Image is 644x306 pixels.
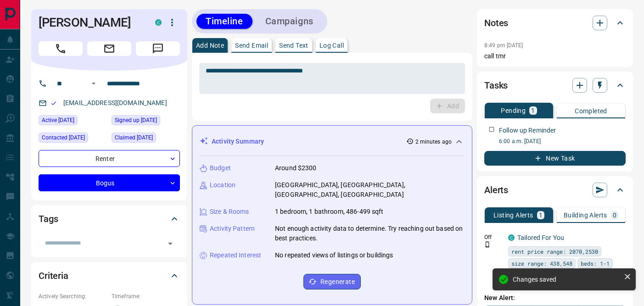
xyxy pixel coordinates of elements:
h2: Tasks [484,78,508,93]
span: Message [136,41,180,56]
button: Open [88,78,99,89]
p: Not enough activity data to determine. Try reaching out based on best practices. [275,224,465,243]
span: beds: 1-1 [581,259,610,268]
p: [GEOGRAPHIC_DATA], [GEOGRAPHIC_DATA], [GEOGRAPHIC_DATA], [GEOGRAPHIC_DATA] [275,180,465,200]
p: Log Call [319,42,344,49]
p: Repeated Interest [210,250,261,260]
p: Actively Searching: [39,292,107,300]
span: Signed up [DATE] [115,116,157,125]
p: 1 [531,107,535,114]
span: rent price range: 2070,2530 [511,247,598,256]
p: 6:00 a.m. [DATE] [499,137,626,145]
h2: Tags [39,211,58,226]
p: Activity Pattern [210,224,255,234]
button: Campaigns [256,14,323,29]
div: Thu May 08 2025 [39,133,107,145]
div: condos.ca [508,234,515,241]
div: Tags [39,208,180,230]
div: Fri Nov 22 2024 [112,115,180,128]
p: 0 [613,212,616,218]
span: Active [DATE] [42,116,74,125]
button: Regenerate [303,274,361,289]
button: Timeline [196,14,252,29]
p: New Alert: [484,293,626,303]
p: Around $2300 [275,163,317,173]
p: Location [210,180,235,190]
p: 8:49 pm [DATE] [484,42,523,49]
svg: Email Valid [50,100,57,106]
div: Tasks [484,74,626,96]
span: Email [87,41,131,56]
p: 1 [539,212,543,218]
h2: Alerts [484,183,508,197]
div: Activity Summary2 minutes ago [200,133,465,150]
p: 2 minutes ago [415,138,452,146]
div: Renter [39,150,180,167]
p: Budget [210,163,231,173]
span: Call [39,41,83,56]
p: Timeframe: [112,292,180,300]
div: Fri Nov 22 2024 [112,133,180,145]
a: [EMAIL_ADDRESS][DOMAIN_NAME] [63,99,167,106]
p: Pending [501,107,526,114]
button: New Task [484,151,626,166]
p: Listing Alerts [493,212,533,218]
div: Alerts [484,179,626,201]
div: Changes saved [513,276,620,283]
div: Notes [484,12,626,34]
span: size range: 438,548 [511,259,572,268]
p: Follow up Reminder [499,126,556,135]
span: Claimed [DATE] [115,133,153,142]
div: Bogus [39,174,180,191]
p: Size & Rooms [210,207,249,217]
p: Activity Summary [212,137,264,146]
svg: Push Notification Only [484,241,491,248]
button: Open [164,237,177,250]
h1: [PERSON_NAME] [39,15,141,30]
div: Criteria [39,265,180,287]
p: Completed [575,108,607,114]
p: 1 bedroom, 1 bathroom, 486-499 sqft [275,207,384,217]
p: Off [484,233,503,241]
h2: Criteria [39,268,68,283]
h2: Notes [484,16,508,30]
span: Contacted [DATE] [42,133,85,142]
p: No repeated views of listings or buildings [275,250,393,260]
p: Send Text [279,42,308,49]
div: condos.ca [155,19,162,26]
div: Fri Nov 22 2024 [39,115,107,128]
p: Building Alerts [564,212,607,218]
p: Send Email [235,42,268,49]
a: Tailored For You [517,234,564,241]
p: Add Note [196,42,224,49]
p: call tmr [484,51,626,61]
